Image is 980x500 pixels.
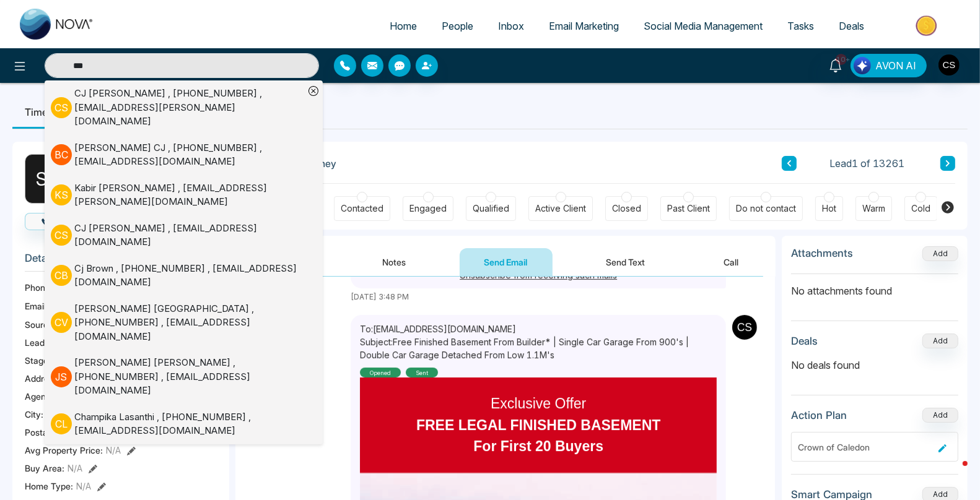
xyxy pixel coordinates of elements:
p: Subject: Free Finished Basement From Builder* | Single Car Garage From 900's | Double Car Garage ... [360,335,717,361]
img: Sender [732,315,757,340]
span: Home Type : [25,480,73,493]
span: Source: [25,318,56,331]
a: Social Media Management [631,14,775,38]
a: Home [377,14,429,38]
a: Tasks [775,14,826,38]
span: Email Marketing [549,20,619,32]
span: Deals [839,20,864,32]
span: Lead 1 of 13261 [829,156,904,171]
span: Social Media Management [644,20,763,32]
a: Inbox [486,14,536,38]
span: Postal Code : [25,426,76,439]
span: Buy Area : [25,462,64,475]
p: C L [51,413,72,434]
span: Agent: [25,390,51,403]
p: No deals found [791,358,958,373]
div: Qualified [473,202,509,215]
div: Opened [360,368,401,377]
button: Call [25,213,85,230]
a: Email Marketing [536,14,631,38]
a: People [429,14,486,38]
img: User Avatar [938,54,960,75]
h3: Attachments [791,247,853,259]
button: Add [922,408,958,423]
span: Stage: [25,354,51,367]
span: Add [922,248,958,258]
a: 10+ [821,54,851,75]
iframe: Intercom live chat [938,458,968,488]
span: N/A [68,462,82,475]
span: N/A [76,480,91,493]
p: No attachments found [791,274,958,298]
div: sent [406,368,438,377]
p: C S [51,97,72,118]
div: [PERSON_NAME] [GEOGRAPHIC_DATA] , [PHONE_NUMBER] , [EMAIL_ADDRESS][DOMAIN_NAME] [74,302,304,344]
h3: Deals [791,335,818,347]
div: Crown of Caledon [798,441,934,454]
div: Closed [612,202,641,215]
button: Call [699,248,763,276]
span: N/A [106,444,121,457]
div: Do not contact [736,202,796,215]
img: Market-place.gif [883,12,973,40]
div: Champika Lasanthi , [PHONE_NUMBER] , [EMAIL_ADDRESS][DOMAIN_NAME] [74,410,304,438]
button: Notes [357,248,431,276]
img: Lead Flow [854,57,871,74]
p: B C [51,144,72,165]
button: Send Email [460,248,553,276]
span: Lead Type: [25,336,69,349]
span: Phone: [25,281,53,294]
span: Email: [25,300,48,312]
span: Avg Property Price : [25,444,103,457]
div: CJ [PERSON_NAME] , [PHONE_NUMBER] , [EMAIL_ADDRESS][PERSON_NAME][DOMAIN_NAME] [74,87,304,129]
button: Add [922,246,958,261]
span: 10+ [836,54,847,65]
p: To: [EMAIL_ADDRESS][DOMAIN_NAME] [360,322,717,335]
span: Address: [25,372,78,385]
p: J S [51,366,72,387]
div: S M [25,154,74,204]
div: CJ [PERSON_NAME] , [EMAIL_ADDRESS][DOMAIN_NAME] [74,222,304,249]
div: Kabir [PERSON_NAME] , [EMAIL_ADDRESS][PERSON_NAME][DOMAIN_NAME] [74,181,304,209]
div: Past Client [667,202,710,215]
span: Inbox [498,20,524,32]
p: C S [51,225,72,246]
div: Cj Brown , [PHONE_NUMBER] , [EMAIL_ADDRESS][DOMAIN_NAME] [74,262,304,290]
div: [PERSON_NAME] CJ , [PHONE_NUMBER] , [EMAIL_ADDRESS][DOMAIN_NAME] [74,141,304,169]
h3: Action Plan [791,409,847,421]
p: C B [51,265,72,286]
span: AVON AI [875,58,916,73]
div: [DATE] 3:48 PM [351,291,726,303]
div: Warm [862,202,885,215]
a: Deals [826,14,877,38]
span: City : [25,408,43,421]
img: Nova CRM Logo [20,9,94,40]
p: C V [51,312,72,333]
div: Contacted [341,202,383,215]
div: Cold [911,202,930,215]
div: Engaged [409,202,447,215]
div: [PERSON_NAME] [PERSON_NAME] , [PHONE_NUMBER] , [EMAIL_ADDRESS][DOMAIN_NAME] [74,356,304,398]
li: Timeline [12,95,76,129]
h3: Details [25,252,217,271]
div: Hot [822,202,836,215]
button: Add [922,334,958,348]
div: Active Client [535,202,586,215]
span: Home [390,20,417,32]
span: Tasks [787,20,814,32]
p: K S [51,184,72,205]
button: AVON AI [851,54,927,77]
span: People [442,20,473,32]
button: Send Text [581,248,670,276]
